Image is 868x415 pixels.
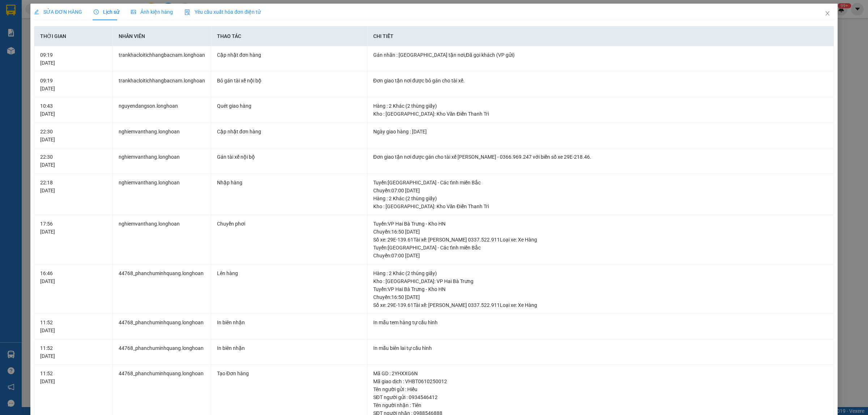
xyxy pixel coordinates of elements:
div: Hàng : 2 Khác (2 thùng giấy) [373,194,828,202]
div: Kho : [GEOGRAPHIC_DATA]: Kho Văn Điển Thanh Trì [373,202,828,210]
div: Kho : [GEOGRAPHIC_DATA]: Kho Văn Điển Thanh Trì [373,110,828,118]
td: trankhacloitichhangbacnam.longhoan [113,46,211,72]
div: Nhập hàng [217,179,361,187]
div: Chuyển phơi [217,220,361,228]
td: trankhacloitichhangbacnam.longhoan [113,72,211,98]
div: In mẫu tem hàng tự cấu hình [373,318,828,326]
div: In biên nhận [217,318,361,326]
div: In biên nhận [217,344,361,352]
span: picture [131,9,136,14]
th: Nhân viên [113,26,211,46]
div: 11:52 [DATE] [40,369,107,385]
div: Tuyến : [GEOGRAPHIC_DATA] - Các tỉnh miền Bắc Chuyến: 07:00 [DATE] [373,179,828,194]
div: Cập nhật đơn hàng [217,51,361,59]
div: Tuyến : VP Hai Bà Trưng - Kho HN Chuyến: 16:50 [DATE] Số xe: 29E-139.61 Tài xế: [PERSON_NAME] 033... [373,220,828,244]
div: Cập nhật đơn hàng [217,128,361,136]
div: 22:18 [DATE] [40,179,107,194]
td: 44768_phanchuminhquang.longhoan [113,339,211,365]
div: Hàng : 2 Khác (2 thùng giấy) [373,102,828,110]
div: Quét giao hàng [217,102,361,110]
th: Thao tác [211,26,367,46]
div: Mã GD : 2YHXXG6N [373,369,828,377]
div: In mẫu biên lai tự cấu hình [373,344,828,352]
div: Đơn giao tận nơi được bỏ gán cho tài xế. [373,77,828,85]
img: icon [184,9,190,15]
div: Hàng : 2 Khác (2 thùng giấy) [373,269,828,277]
span: SỬA ĐƠN HÀNG [34,9,82,15]
th: Thời gian [34,26,113,46]
div: 09:19 [DATE] [40,77,107,93]
div: Gán tài xế nội bộ [217,153,361,161]
td: 44768_phanchuminhquang.longhoan [113,314,211,339]
td: nguyendangson.longhoan [113,97,211,123]
button: Close [817,4,838,24]
div: 22:30 [DATE] [40,128,107,144]
div: 09:19 [DATE] [40,51,107,67]
div: 11:52 [DATE] [40,344,107,360]
div: Tạo Đơn hàng [217,369,361,377]
div: 17:56 [DATE] [40,220,107,236]
div: 11:52 [DATE] [40,318,107,334]
td: nghiemvanthang.longhoan [113,174,211,215]
div: Tên người nhận : Tiên [373,401,828,409]
span: Ảnh kiện hàng [131,9,173,15]
div: Ngày giao hàng : [DATE] [373,128,828,136]
div: 10:43 [DATE] [40,102,107,118]
span: clock-circle [94,9,99,14]
div: Kho : [GEOGRAPHIC_DATA]: VP Hai Bà Trưng [373,277,828,285]
span: Lịch sử [94,9,119,15]
td: nghiemvanthang.longhoan [113,215,211,265]
div: Bỏ gán tài xế nội bộ [217,77,361,85]
th: Chi tiết [367,26,834,46]
div: 22:30 [DATE] [40,153,107,169]
div: Mã giao dịch : VHBT0610250012 [373,377,828,385]
div: Lên hàng [217,269,361,277]
td: nghiemvanthang.longhoan [113,123,211,149]
div: Tên người gửi : Hiếu [373,385,828,393]
span: edit [34,9,39,14]
div: Đơn giao tận nơi được gán cho tài xế [PERSON_NAME] - 0366.969.247 với biển số xe 29E-218.46. [373,153,828,161]
div: 16:46 [DATE] [40,269,107,285]
span: Yêu cầu xuất hóa đơn điện tử [184,9,261,15]
td: nghiemvanthang.longhoan [113,148,211,174]
div: Tuyến : [GEOGRAPHIC_DATA] - Các tỉnh miền Bắc Chuyến: 07:00 [DATE] [373,244,828,260]
div: SĐT người gửi : 0934546412 [373,393,828,401]
div: Tuyến : VP Hai Bà Trưng - Kho HN Chuyến: 16:50 [DATE] Số xe: 29E-139.61 Tài xế: [PERSON_NAME] 033... [373,285,828,309]
span: close [825,10,830,16]
div: Gán nhãn : [GEOGRAPHIC_DATA] tận nơi,Đã gọi khách (VP gửi) [373,51,828,59]
td: 44768_phanchuminhquang.longhoan [113,265,211,314]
